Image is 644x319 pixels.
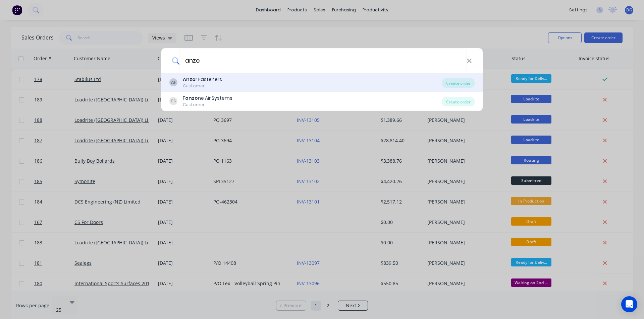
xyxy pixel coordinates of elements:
[185,95,198,101] b: anzo
[183,102,232,108] div: Customer
[169,78,177,86] div: AF
[183,83,222,89] div: Customer
[179,48,467,73] input: Enter a customer name to create a new order...
[183,76,196,83] b: Anzo
[183,76,222,83] div: r Fasteners
[442,97,475,106] div: Create order
[621,296,637,312] div: Open Intercom Messenger
[169,97,177,105] div: FS
[442,78,475,88] div: Create order
[183,95,232,102] div: F ne Air Systems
